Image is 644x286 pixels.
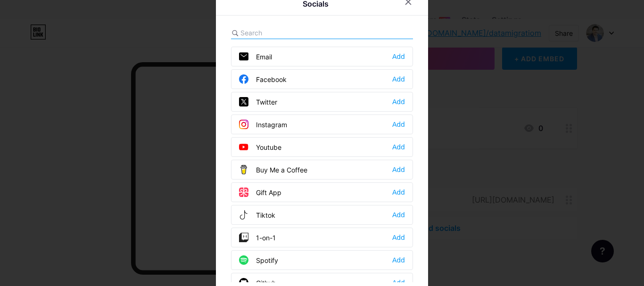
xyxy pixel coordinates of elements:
[392,142,405,152] div: Add
[239,210,275,220] div: Tiktok
[392,97,405,106] div: Add
[239,142,281,152] div: Youtube
[240,28,345,38] input: Search
[239,233,276,242] div: 1-on-1
[392,165,405,174] div: Add
[392,210,405,220] div: Add
[239,188,281,197] div: Gift App
[239,255,278,265] div: Spotify
[392,255,405,265] div: Add
[392,233,405,242] div: Add
[239,97,277,106] div: Twitter
[392,74,405,84] div: Add
[239,52,272,61] div: Email
[239,165,307,174] div: Buy Me a Coffee
[392,52,405,61] div: Add
[392,120,405,129] div: Add
[239,120,287,129] div: Instagram
[239,74,287,84] div: Facebook
[392,188,405,197] div: Add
